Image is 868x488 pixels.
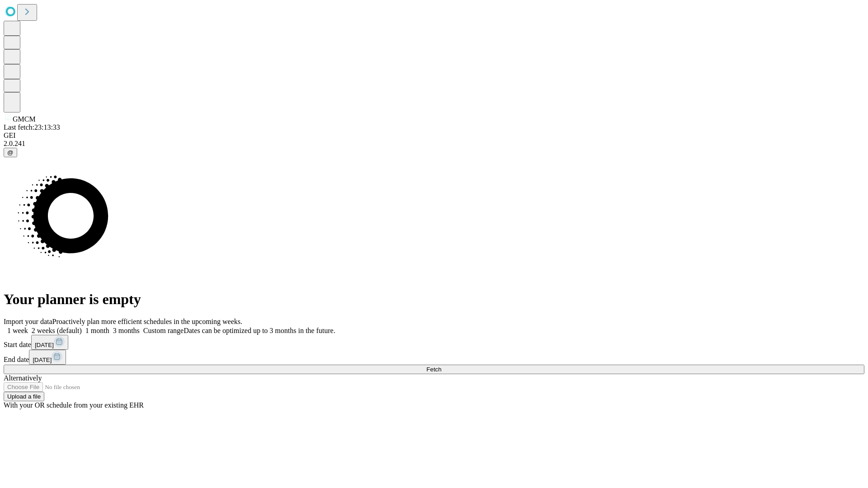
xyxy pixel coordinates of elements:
[426,366,441,373] span: Fetch
[4,148,17,157] button: @
[85,327,109,334] span: 1 month
[4,123,60,131] span: Last fetch: 23:13:33
[4,131,864,140] div: GEI
[113,327,140,334] span: 3 months
[4,140,864,148] div: 2.0.241
[35,342,54,348] span: [DATE]
[52,318,242,325] span: Proactively plan more efficient schedules in the upcoming weeks.
[7,149,14,156] span: @
[29,350,66,365] button: [DATE]
[4,365,864,374] button: Fetch
[4,335,864,350] div: Start date
[143,327,184,334] span: Custom range
[31,335,68,350] button: [DATE]
[4,392,44,401] button: Upload a file
[32,327,82,334] span: 2 weeks (default)
[7,327,28,334] span: 1 week
[33,357,52,363] span: [DATE]
[4,318,52,325] span: Import your data
[4,350,864,365] div: End date
[13,115,36,123] span: GMCM
[4,374,42,382] span: Alternatively
[184,327,335,334] span: Dates can be optimized up to 3 months in the future.
[4,401,144,409] span: With your OR schedule from your existing EHR
[4,291,864,308] h1: Your planner is empty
